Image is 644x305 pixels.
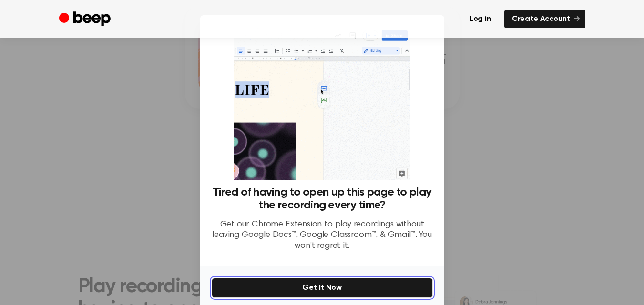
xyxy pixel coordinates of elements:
a: Create Account [504,10,585,28]
h3: Tired of having to open up this page to play the recording every time? [212,186,433,212]
a: Log in [462,10,499,28]
button: Get It Now [212,278,433,298]
a: Beep [59,10,113,29]
p: Get our Chrome Extension to play recordings without leaving Google Docs™, Google Classroom™, & Gm... [212,219,433,252]
img: Beep extension in action [234,27,410,180]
